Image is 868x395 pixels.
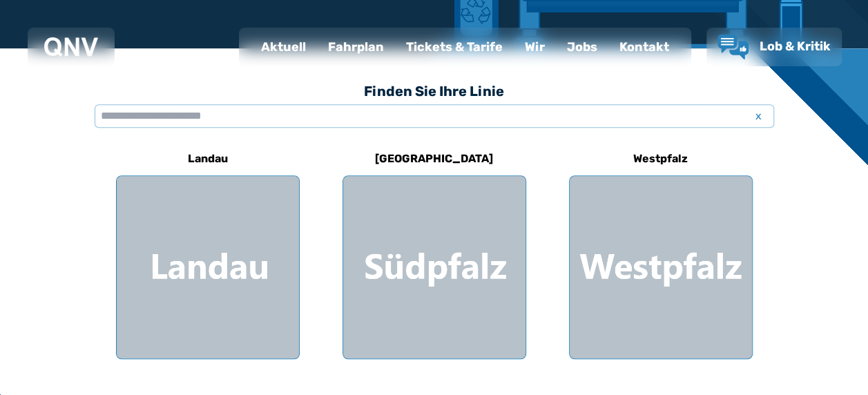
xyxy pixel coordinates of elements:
[760,39,831,54] span: Lob & Kritik
[628,148,693,170] h6: Westpfalz
[369,148,499,170] h6: [GEOGRAPHIC_DATA]
[717,35,831,59] a: Lob & Kritik
[44,33,98,61] a: QNV Logo
[95,76,774,106] h3: Finden Sie Ihre Linie
[608,29,680,65] a: Kontakt
[182,148,233,170] h6: Landau
[514,29,556,65] a: Wir
[343,142,526,359] a: [GEOGRAPHIC_DATA] Region Südpfalz
[44,37,98,57] img: QNV Logo
[317,29,395,65] a: Fahrplan
[250,29,317,65] a: Aktuell
[749,108,769,124] span: x
[556,29,608,65] a: Jobs
[569,142,753,359] a: Westpfalz Region Westpfalz
[395,29,514,65] a: Tickets & Tarife
[116,142,300,359] a: Landau Region Landau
